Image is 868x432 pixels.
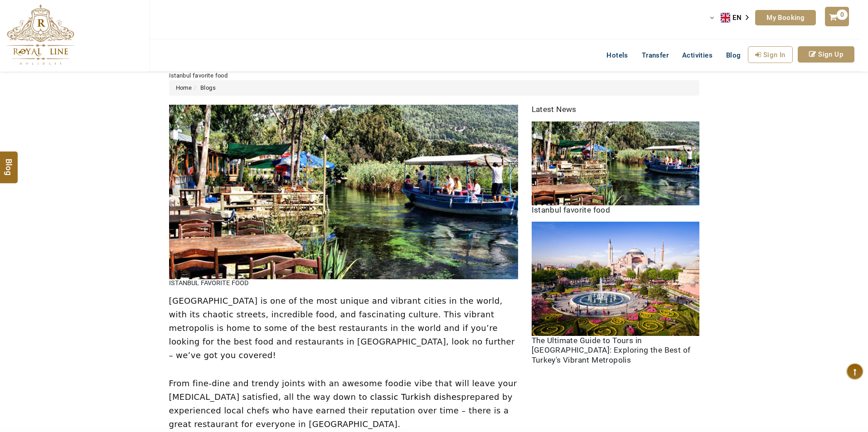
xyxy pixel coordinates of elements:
[719,46,748,64] a: Blog
[798,46,854,63] a: Sign Up
[721,11,755,24] a: EN
[532,105,699,115] h4: Latest News
[721,11,755,24] div: Language
[726,51,741,59] span: Blog
[748,46,793,63] a: Sign In
[635,46,675,64] a: Transfer
[837,10,848,20] span: 0
[600,46,635,64] a: Hotels
[675,46,719,64] a: Activities
[192,84,216,92] li: Blogs
[7,4,74,65] img: The Royal Line Holidays
[169,392,513,429] span: prepared by experienced local chefs who have earned their reputation over time – there is a great...
[169,72,699,80] div: Istanbul favorite food
[721,11,755,24] aside: Language selected: English
[755,10,816,25] a: My Booking
[3,158,15,166] span: Blog
[532,205,611,214] a: Istanbul favorite food
[532,336,691,364] a: The Ultimate Guide to Tours in [GEOGRAPHIC_DATA]: Exploring the Best of Turkey's Vibrant Metropolis
[370,392,461,402] span: classic Turkish dishes
[176,84,192,91] a: Home
[169,279,248,287] a: Istanbul favorite food
[169,294,518,362] p: [GEOGRAPHIC_DATA] is one of the most unique and vibrant cities in the world, with its chaotic str...
[825,7,849,26] a: 0
[169,379,517,402] span: From fine-dine and trendy joints with an awesome foodie vibe that will leave your [MEDICAL_DATA] ...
